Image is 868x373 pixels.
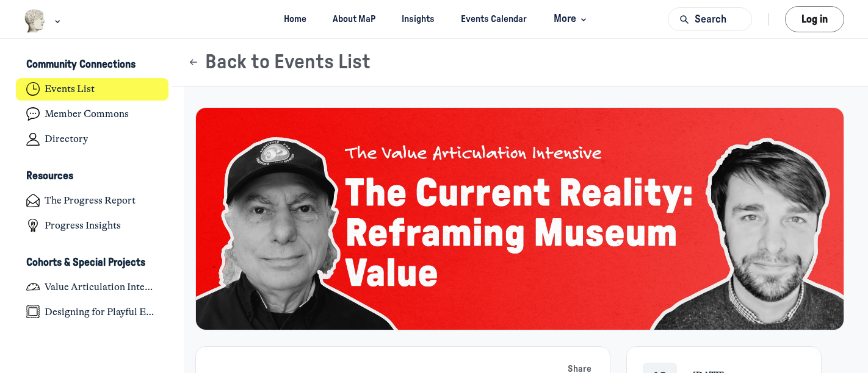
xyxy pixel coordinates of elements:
button: Cohorts & Special ProjectsCollapse space [16,252,169,273]
a: Member Commons [16,103,169,126]
a: Insights [391,8,446,30]
a: Progress Insights [16,215,169,237]
button: Back to Events List [187,51,371,74]
span: More [554,11,590,27]
button: More [543,8,595,30]
button: ResourcesCollapse space [16,166,169,187]
h3: Community Connections [26,59,136,71]
a: Events List [16,78,169,101]
a: Home [273,8,317,30]
a: Designing for Playful Engagement [16,300,169,323]
h4: Progress Insights [45,219,121,232]
h4: Value Articulation Intensive (Cultural Leadership Lab) [45,281,158,293]
header: Page Header [172,39,868,87]
a: The Progress Report [16,190,169,212]
h3: Cohorts & Special Projects [26,257,145,269]
a: Directory [16,128,169,151]
button: Museums as Progress logo [24,8,63,34]
a: Value Articulation Intensive (Cultural Leadership Lab) [16,275,169,298]
button: Log in [785,6,844,32]
button: Community ConnectionsCollapse space [16,55,169,76]
h4: Directory [45,133,88,145]
a: About MaP [322,8,386,30]
h3: Resources [26,170,73,183]
button: Search [668,7,752,31]
h4: Events List [45,83,95,95]
h4: Member Commons [45,108,129,120]
h4: Designing for Playful Engagement [45,306,158,318]
a: Events Calendar [450,8,538,30]
h4: The Progress Report [45,194,136,207]
img: Museums as Progress logo [24,9,46,33]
